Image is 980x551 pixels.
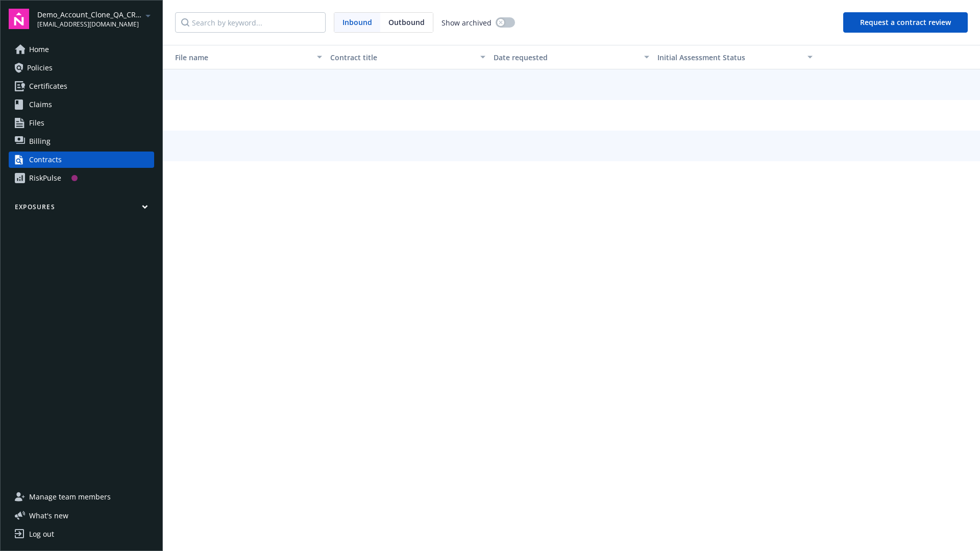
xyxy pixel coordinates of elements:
[9,41,154,58] a: Home
[9,170,154,186] a: RiskPulse
[657,52,801,63] div: Toggle SortBy
[29,170,61,186] div: RiskPulse
[9,78,154,94] a: Certificates
[9,203,154,215] button: Exposures
[167,52,311,63] div: Toggle SortBy
[167,52,311,63] div: File name
[29,489,111,505] span: Manage team members
[9,60,154,76] a: Policies
[489,45,653,69] button: Date requested
[37,9,142,20] span: Demo_Account_Clone_QA_CR_Tests_Client
[442,17,492,28] span: Show archived
[29,133,51,149] span: Billing
[657,53,745,62] span: Initial Assessment Status
[37,9,154,29] button: Demo_Account_Clone_QA_CR_Tests_Client[EMAIL_ADDRESS][DOMAIN_NAME]arrowDropDown
[334,13,380,32] span: Inbound
[29,78,67,94] span: Certificates
[342,17,372,28] span: Inbound
[29,526,54,542] div: Log out
[843,12,968,33] button: Request a contract review
[494,52,638,63] div: Date requested
[9,115,154,131] a: Files
[388,17,425,28] span: Outbound
[29,41,49,58] span: Home
[9,9,29,29] img: navigator-logo.svg
[9,152,154,168] a: Contracts
[29,96,52,113] span: Claims
[9,510,85,521] button: What's new
[142,9,154,21] a: arrowDropDown
[326,45,489,69] button: Contract title
[27,60,53,76] span: Policies
[9,96,154,113] a: Claims
[9,133,154,149] a: Billing
[29,510,68,521] span: What ' s new
[37,20,142,29] span: [EMAIL_ADDRESS][DOMAIN_NAME]
[29,115,44,131] span: Files
[9,489,154,505] a: Manage team members
[330,52,474,63] div: Contract title
[175,12,326,33] input: Search by keyword...
[29,152,62,168] div: Contracts
[380,13,433,32] span: Outbound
